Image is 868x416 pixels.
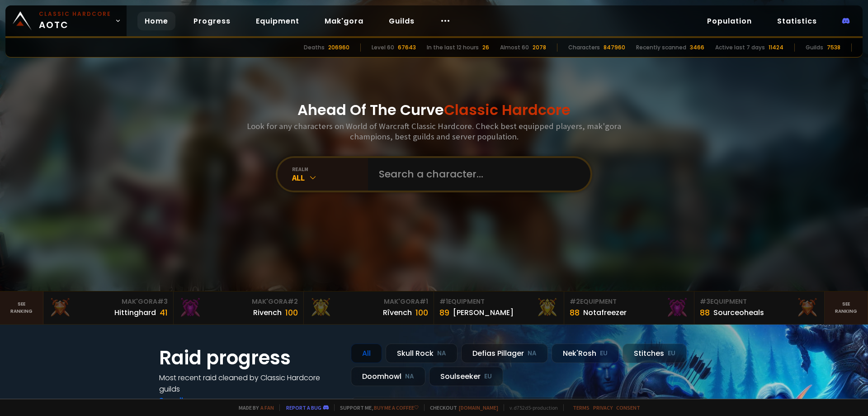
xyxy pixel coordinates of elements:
div: 100 [415,306,428,319]
span: # 1 [420,297,428,306]
h3: Look for any characters on World of Warcraft Classic Hardcore. Check best equipped players, mak'g... [243,121,625,142]
div: Defias Pillager [461,344,548,363]
h1: Ahead Of The Curve [297,99,571,121]
div: In the last 12 hours [427,43,479,52]
div: 88 [570,306,580,319]
span: # 3 [700,297,710,306]
span: v. d752d5 - production [504,404,558,411]
small: NA [437,349,446,358]
div: [PERSON_NAME] [453,307,514,318]
div: 26 [482,43,489,52]
div: 89 [439,306,449,319]
input: Search a character... [373,158,580,191]
div: 847960 [604,43,625,52]
div: 67643 [398,43,416,52]
span: Support me, [334,404,419,411]
a: Statistics [770,12,824,30]
a: Mak'Gora#1Rîvench100 [304,292,434,324]
div: 88 [700,306,710,319]
a: Privacy [593,404,613,411]
div: Mak'Gora [179,297,298,306]
a: Progress [186,12,238,30]
div: 3466 [690,43,704,52]
a: Consent [616,404,640,411]
div: Skull Rock [386,344,458,363]
div: Rîvench [383,307,412,318]
div: Notafreezer [583,307,627,318]
small: EU [668,349,675,358]
a: [DOMAIN_NAME] [459,404,498,411]
span: # 1 [439,297,448,306]
div: Equipment [700,297,819,306]
a: Buy me a coffee [374,404,419,411]
div: 206960 [328,43,349,52]
h1: Raid progress [159,344,340,372]
a: Home [137,12,175,30]
div: Mak'Gora [49,297,168,306]
a: Terms [573,404,590,411]
div: Mak'Gora [309,297,428,306]
div: Recently scanned [636,43,686,52]
a: Population [700,12,759,30]
small: NA [405,372,414,381]
a: Report a bug [286,404,321,411]
a: #3Equipment88Sourceoheals [694,292,825,324]
div: Equipment [439,297,558,306]
div: Active last 7 days [715,43,765,52]
div: All [292,172,368,183]
div: Almost 60 [500,43,529,52]
span: # 2 [288,297,298,306]
div: Deaths [304,43,325,52]
a: Classic HardcoreAOTC [5,5,127,36]
div: Soulseeker [429,367,503,386]
a: Mak'Gora#3Hittinghard41 [43,292,174,324]
div: Guilds [806,43,823,52]
a: See all progress [159,395,218,406]
a: Mak'Gora#2Rivench100 [174,292,304,324]
div: Doomhowl [351,367,425,386]
span: # 3 [157,297,168,306]
span: AOTC [39,10,111,32]
small: EU [484,372,492,381]
a: Equipment [249,12,307,30]
small: NA [528,349,537,358]
div: All [351,344,382,363]
div: Nek'Rosh [552,344,619,363]
a: #1Equipment89[PERSON_NAME] [434,292,564,324]
a: Seeranking [825,292,868,324]
span: # 2 [570,297,580,306]
span: Classic Hardcore [444,100,571,120]
a: a fan [260,404,274,411]
span: Made by [233,404,274,411]
div: Hittinghard [114,307,156,318]
div: realm [292,166,368,172]
div: Characters [568,43,600,52]
div: 100 [285,306,298,319]
div: 2078 [533,43,546,52]
div: Stitches [623,344,687,363]
h4: Most recent raid cleaned by Classic Hardcore guilds [159,372,340,395]
div: Level 60 [372,43,394,52]
div: Sourceoheals [713,307,764,318]
small: EU [600,349,608,358]
small: Classic Hardcore [39,10,111,18]
a: Mak'gora [317,12,371,30]
span: Checkout [424,404,498,411]
div: 11424 [769,43,783,52]
a: #2Equipment88Notafreezer [564,292,694,324]
div: Rivench [253,307,282,318]
div: Equipment [570,297,689,306]
div: 41 [160,306,168,319]
div: 7538 [827,43,840,52]
a: Guilds [382,12,422,30]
